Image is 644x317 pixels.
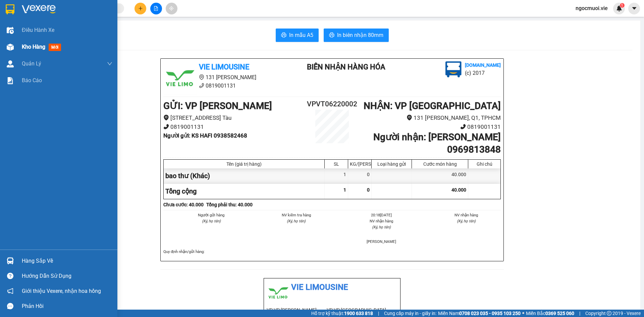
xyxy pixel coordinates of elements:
span: phone [163,124,169,129]
span: plus [138,6,143,11]
span: printer [281,32,286,39]
span: phone [460,124,466,129]
li: 0819001131 [163,82,288,90]
img: warehouse-icon [7,27,14,34]
li: Vie Limousine [267,281,397,294]
b: [DOMAIN_NAME] [465,62,501,68]
span: Giới thiệu Vexere, nhận hoa hồng [22,287,101,295]
span: In biên nhận 80mm [337,31,383,39]
div: 0 [348,168,372,183]
button: aim [166,3,177,14]
span: | [378,310,379,317]
li: Người gửi hàng [177,212,246,218]
span: down [107,61,112,66]
i: (Ký, họ tên) [372,225,391,229]
li: 0819001131 [360,122,501,131]
span: copyright [607,311,611,316]
span: 1 [343,187,346,193]
b: Biên nhận hàng hóa [307,63,385,71]
li: VP VP [PERSON_NAME] [267,306,327,314]
span: 40.000 [451,187,466,193]
button: plus [135,3,146,14]
li: VP VP [GEOGRAPHIC_DATA] [327,306,387,314]
li: [STREET_ADDRESS] Tàu [163,113,304,122]
button: file-add [150,3,162,14]
span: printer [329,32,334,39]
div: Phản hồi [22,301,112,311]
b: Vie Limousine [199,63,249,71]
strong: 0369 525 060 [545,311,574,316]
img: solution-icon [7,77,14,84]
div: 40.000 [412,168,468,183]
b: GỬI : VP [PERSON_NAME] [163,100,272,111]
li: NV nhận hàng [347,218,416,224]
button: printerIn biên nhận 80mm [324,29,389,42]
li: [PERSON_NAME] [347,239,416,245]
span: Điều hành xe [22,26,54,34]
li: NV kiểm tra hàng [262,212,331,218]
li: 20:18[DATE] [347,212,416,218]
div: SL [326,161,346,167]
sup: 1 [620,3,625,8]
span: ngocmuoi.vie [570,4,613,12]
b: Người nhận : [PERSON_NAME] 0969813848 [373,131,501,155]
img: icon-new-feature [616,5,622,11]
span: 1 [621,3,623,8]
span: In mẫu A5 [289,31,313,39]
b: NHẬN : VP [GEOGRAPHIC_DATA] [364,100,501,111]
span: environment [407,115,412,120]
i: (Ký, họ tên) [202,219,221,223]
div: Cước món hàng [414,161,466,167]
span: phone [199,83,204,88]
div: Tên (giá trị hàng) [165,161,323,167]
i: (Ký, họ tên) [287,219,306,223]
i: (Ký, họ tên) [457,219,476,223]
b: Tổng phải thu: 40.000 [206,202,253,207]
span: Tổng cộng [165,187,197,195]
strong: 0708 023 035 - 0935 103 250 [459,311,521,316]
span: Báo cáo [22,76,42,85]
b: Chưa cước : 40.000 [163,202,204,207]
img: warehouse-icon [7,60,14,67]
span: Miền Nam [438,310,521,317]
span: 0 [367,187,370,193]
span: mới [49,44,61,51]
span: | [579,310,580,317]
span: Cung cấp máy in - giấy in: [384,310,436,317]
span: Quản Lý [22,59,41,68]
span: Hỗ trợ kỹ thuật: [311,310,373,317]
li: (c) 2017 [465,69,501,77]
div: Hàng sắp về [22,256,112,266]
li: NV nhận hàng [432,212,501,218]
div: Quy định nhận/gửi hàng : [163,249,501,255]
strong: 1900 633 818 [344,311,373,316]
div: bao thư (Khác) [164,168,325,183]
span: Kho hàng [22,44,45,50]
span: caret-down [631,5,637,11]
span: ⚪️ [522,312,524,315]
li: 131 [PERSON_NAME], Q1, TPHCM [360,113,501,122]
img: logo.jpg [163,61,197,95]
img: warehouse-icon [7,257,14,264]
li: 0819001131 [163,122,304,131]
span: file-add [154,6,158,11]
button: caret-down [628,3,640,14]
span: message [7,303,13,309]
div: Hướng dẫn sử dụng [22,271,112,281]
img: logo.jpg [445,61,462,77]
span: environment [163,115,169,120]
span: aim [169,6,174,11]
div: Loại hàng gửi [373,161,410,167]
img: warehouse-icon [7,44,14,51]
button: printerIn mẫu A5 [276,29,319,42]
span: Miền Bắc [526,310,574,317]
h2: VPVT06220002 [304,99,360,110]
span: notification [7,288,13,294]
div: Ghi chú [470,161,499,167]
img: logo.jpg [267,281,290,305]
div: 1 [325,168,348,183]
span: question-circle [7,273,13,279]
b: Người gửi : KS HAFI 0938582468 [163,132,247,139]
span: environment [199,74,204,80]
div: KG/[PERSON_NAME] [350,161,370,167]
